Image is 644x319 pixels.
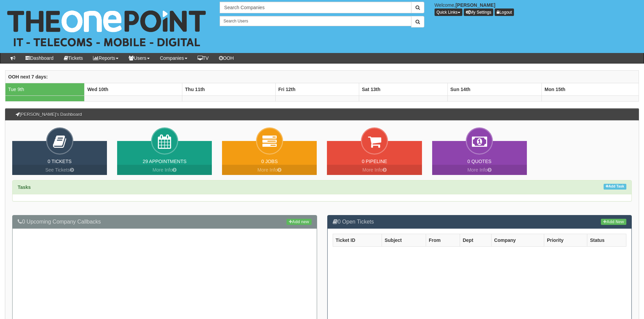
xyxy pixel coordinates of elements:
a: More Info [117,165,212,175]
th: Company [491,234,544,246]
a: Add new [287,219,311,225]
th: Sat 13th [359,83,448,95]
th: Ticket ID [333,234,382,246]
a: My Settings [464,8,494,16]
a: Dashboard [20,53,59,63]
th: Wed 10th [85,83,182,95]
th: Priority [544,234,587,246]
th: Sun 14th [447,83,541,95]
a: Users [124,53,155,63]
a: 0 Jobs [261,159,278,164]
b: [PERSON_NAME] [456,2,495,8]
div: Welcome, [429,2,644,16]
a: 0 Tickets [48,159,72,164]
input: Search Companies [220,2,411,13]
h3: 0 Upcoming Company Callbacks [18,219,312,225]
a: Logout [495,8,514,16]
a: 0 Quotes [467,159,492,164]
a: Add Task [604,184,626,190]
th: Status [587,234,626,246]
th: From [426,234,460,246]
a: Reports [88,53,124,63]
a: More Info [432,165,527,175]
th: Dept [460,234,491,246]
a: Add New [601,219,626,225]
a: 0 Pipeline [362,159,387,164]
a: See Tickets [12,165,107,175]
a: More Info [222,165,317,175]
th: Fri 12th [275,83,359,95]
h3: [PERSON_NAME]'s Dashboard [12,109,85,120]
a: Tickets [59,53,88,63]
a: More Info [327,165,422,175]
a: TV [192,53,214,63]
strong: Tasks [18,184,31,190]
a: Companies [155,53,192,63]
a: 29 Appointments [143,159,186,164]
th: Mon 15th [541,83,639,95]
h3: 0 Open Tickets [333,219,627,225]
td: Tue 9th [5,83,85,95]
input: Search Users [220,16,411,26]
th: Thu 11th [182,83,276,95]
th: Subject [382,234,426,246]
button: Quick Links [435,8,462,16]
th: OOH next 7 days: [5,70,639,83]
a: OOH [214,53,239,63]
